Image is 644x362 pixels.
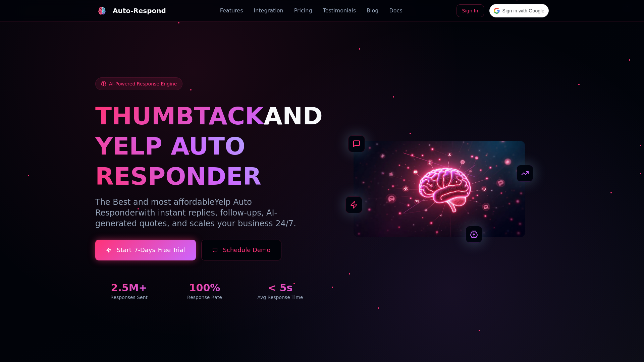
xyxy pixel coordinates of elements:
div: 100% [171,282,238,294]
a: Auto-Respond LogoAuto-Respond [95,4,166,17]
div: 2.5M+ [95,282,163,294]
iframe: Sign in with Google Button [486,17,552,32]
span: AND [264,102,323,130]
img: AI Neural Network Brain [354,141,525,237]
button: Schedule Demo [201,240,282,260]
span: Yelp Auto Responder [95,197,252,218]
a: Blog [367,7,378,15]
span: THUMBTACK [95,102,264,130]
div: < 5s [247,282,314,294]
a: Integration [254,7,283,15]
a: Pricing [294,7,312,15]
div: Avg Response Time [247,294,314,301]
img: Auto-Respond Logo [98,7,106,15]
a: Features [220,7,243,15]
div: Sign in with Google [489,4,549,17]
span: AI-Powered Response Engine [109,80,177,87]
p: The Best and most affordable with instant replies, follow-ups, AI-generated quotes, and scales yo... [95,197,314,229]
div: Auto-Respond [113,6,166,15]
a: Sign In [457,4,484,17]
a: Docs [389,7,402,15]
div: Response Rate [171,294,238,301]
a: Start7-DaysFree Trial [95,240,196,260]
div: Responses Sent [95,294,163,301]
span: Sign in with Google [502,7,544,14]
span: 7-Days [134,245,155,255]
h1: YELP AUTO RESPONDER [95,131,314,191]
a: Testimonials [323,7,356,15]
